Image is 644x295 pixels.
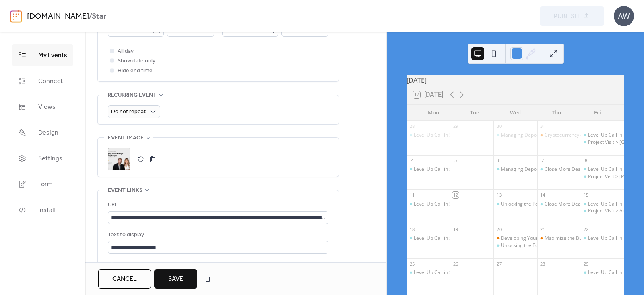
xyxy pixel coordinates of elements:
[537,132,581,139] div: Cryptocurrency & Emerging Tech in Real Estate
[414,201,467,208] div: Level Up Call in Spanish
[10,10,22,23] img: logo
[413,105,454,121] div: Mon
[495,105,536,121] div: Wed
[501,166,609,173] div: Managing Deposits & Disbursements in Spanish
[588,166,640,173] div: Level Up Call in English
[108,186,142,195] span: Event links
[540,123,546,129] div: 31
[38,180,53,189] span: Form
[581,166,624,173] div: Level Up Call in English
[409,123,415,129] div: 28
[581,269,624,276] div: Level Up Call in English
[540,261,546,267] div: 28
[581,208,624,214] div: Project Visit > Atelier Residences Miami
[118,66,153,76] span: Hide end time
[540,226,546,233] div: 21
[12,44,73,66] a: My Events
[588,201,640,208] div: Level Up Call in English
[537,201,581,208] div: Close More Deals with EB-5: Alba Residences Selling Fast in Spanish
[452,123,458,129] div: 29
[407,75,624,85] div: [DATE]
[407,166,450,173] div: Level Up Call in Spanish
[409,158,415,164] div: 4
[12,147,73,169] a: Settings
[12,70,73,92] a: Connect
[409,192,415,198] div: 11
[118,47,134,56] span: All day
[108,200,327,210] div: URL
[414,235,467,242] div: Level Up Call in Spanish
[154,269,197,289] button: Save
[27,9,89,24] a: [DOMAIN_NAME]
[38,77,63,86] span: Connect
[98,269,151,289] button: Cancel
[493,235,537,242] div: Developing Your Strategic Marketing Budget: ROI-Driven Approach
[540,192,546,198] div: 14
[452,158,458,164] div: 5
[536,105,577,121] div: Thu
[540,158,546,164] div: 7
[614,6,634,26] div: AW
[168,274,183,284] span: Save
[501,132,607,139] div: Managing Deposits & Disbursements in English
[583,123,589,129] div: 1
[89,9,92,24] b: /
[581,235,624,242] div: Level Up Call in English
[583,158,589,164] div: 8
[581,173,624,180] div: Project Visit > Viceroy Brickell
[409,226,415,233] div: 18
[583,226,589,233] div: 22
[108,148,130,170] div: ;
[108,91,157,100] span: Recurring event
[581,201,624,208] div: Level Up Call in English
[407,201,450,208] div: Level Up Call in Spanish
[12,96,73,118] a: Views
[414,166,467,173] div: Level Up Call in Spanish
[112,274,137,284] span: Cancel
[496,226,502,233] div: 20
[493,166,537,173] div: Managing Deposits & Disbursements in Spanish
[493,132,537,139] div: Managing Deposits & Disbursements in English
[583,261,589,267] div: 29
[407,269,450,276] div: Level Up Call in Spanish
[118,260,158,270] span: Open in new tab
[108,230,327,240] div: Text to display
[111,106,146,117] span: Do not repeat
[409,261,415,267] div: 25
[496,192,502,198] div: 13
[537,235,581,242] div: Maximize the Buyer Journey by Connecting with Our Title and Financial Network in English
[588,132,640,139] div: Level Up Call in English
[588,269,640,276] div: Level Up Call in English
[452,226,458,233] div: 19
[537,166,581,173] div: Close More Deals with EB-5: Alba Residences Selling Fast in English
[452,261,458,267] div: 26
[414,269,467,276] div: Level Up Call in Spanish
[581,132,624,139] div: Level Up Call in English
[583,192,589,198] div: 15
[12,122,73,143] a: Design
[38,51,67,60] span: My Events
[38,102,56,112] span: Views
[92,9,106,24] b: Star
[414,132,467,139] div: Level Up Call in Spanish
[12,173,73,195] a: Form
[108,133,144,143] span: Event image
[496,261,502,267] div: 27
[38,128,58,138] span: Design
[496,123,502,129] div: 30
[12,199,73,221] a: Install
[493,201,537,208] div: Unlocking the Power of the Listing Center in Avex in English
[38,206,55,215] span: Install
[493,242,537,249] div: Unlocking the Power of the Listing Center in Avex in Spanish
[452,192,458,198] div: 12
[118,56,155,66] span: Show date only
[407,235,450,242] div: Level Up Call in Spanish
[588,235,640,242] div: Level Up Call in English
[38,154,62,164] span: Settings
[454,105,495,121] div: Tue
[581,139,624,146] div: Project Visit > Seven Park
[577,105,618,121] div: Fri
[496,158,502,164] div: 6
[407,132,450,139] div: Level Up Call in Spanish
